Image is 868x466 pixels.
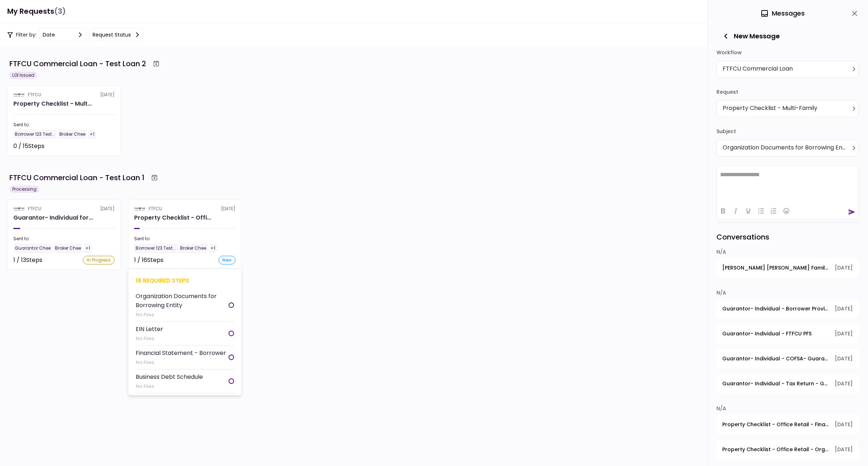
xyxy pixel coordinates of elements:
span: [DATE] [835,380,853,387]
span: [DATE] [835,446,853,453]
div: [DATE] [13,206,115,212]
div: FTFCU Commercial Loan - Test Loan 1 [9,172,144,183]
button: Emojis [780,206,792,216]
span: [DATE] [835,305,853,313]
button: Request status [89,28,144,41]
button: open-conversation [716,258,859,278]
button: open-conversation [716,324,859,343]
span: Guarantor- Individual - Tax Return - Guarantor [722,380,830,387]
span: [DATE] [835,264,853,272]
div: Guarantor- Individual for 123 Test Company Test Person 1 [13,213,93,222]
button: open-conversation [716,440,859,459]
div: +1 [84,243,92,253]
div: Request [716,86,859,97]
h1: My Requests [7,4,66,19]
div: No Files [136,383,203,390]
div: FTFCU [28,206,41,212]
span: Property Checklist - Office Retail - Financial Statement - Borrower [722,421,830,428]
img: Partner logo [134,206,146,212]
span: Guarantor- Individual - COFSA- Guarantor [722,355,830,363]
button: Italic [729,206,742,216]
button: date [39,28,86,41]
button: open-conversation [716,349,859,368]
button: Archive workflow [148,171,161,184]
button: Bold [717,206,729,216]
span: (3) [54,4,66,19]
div: Property Checklist - Multi-Family 12345 1st St, Hillsboro, OR 97124 [13,99,92,108]
div: Processing [9,186,39,193]
div: No Files [136,335,163,342]
img: Partner logo [13,92,25,98]
div: N/A [716,405,859,415]
div: FTFCU Commercial Loan [723,64,855,75]
button: open-conversation [716,299,859,318]
div: Not started [82,142,115,151]
button: Archive workflow [150,57,163,70]
div: Subject [716,126,859,137]
div: +1 [88,130,96,139]
div: Borrower 123 Test... [134,243,177,253]
div: 0 / 15 Steps [13,142,44,151]
span: [DATE] [835,330,853,338]
div: FTFCU [149,206,162,212]
div: In Progress [83,256,115,264]
div: FTFCU [28,92,41,98]
button: Underline [742,206,754,216]
div: 16 required steps [136,276,234,285]
div: FTFCU Commercial Loan - Test Loan 2 [9,58,146,69]
div: 1 / 16 Steps [134,256,163,264]
div: Borrower 123 Test... [13,130,56,139]
img: Partner logo [13,206,25,212]
button: Numbered list [767,206,780,216]
div: 1 / 13 Steps [13,256,42,264]
div: Messages [760,8,805,19]
iframe: Rich Text Area [717,166,858,202]
button: open-conversation [716,415,859,434]
span: Property Checklist - Office Retail - Organization Documents for Borrowing Entity [722,446,830,453]
div: LOI Issued [9,72,37,79]
div: [DATE] [134,206,235,212]
span: [PERSON_NAME] [PERSON_NAME] Family Revocable Trust-Guarantor - Tax Return - Guarantor [722,264,830,272]
div: Organization Documents for Borrowing Entity [723,143,855,153]
span: Guarantor- Individual - FTFCU PFS [722,330,812,338]
div: [DATE] [13,92,115,98]
div: new [218,256,235,264]
div: No Files [136,311,229,318]
span: Guarantor- Individual - Borrower Provided PFS [722,305,830,313]
div: date [43,31,55,39]
button: open-conversation [716,374,859,393]
div: Property Checklist - Office Retail 456 Main St, Hillsboro, OR [134,213,211,222]
span: [DATE] [835,355,853,363]
div: Sent to: [13,122,115,128]
div: Conversations [716,223,861,248]
div: Property Checklist - Multi-Family [723,103,855,114]
div: Business Debt Schedule [136,372,203,381]
button: send [848,208,855,216]
div: Broker Chee [58,130,87,139]
div: Broker Chee [179,243,208,253]
div: Broker Chee [54,243,82,253]
div: Workflow [716,47,859,58]
div: EIN Letter [136,325,163,334]
div: Filter by: [7,28,144,41]
div: N/A [716,289,859,299]
div: +1 [209,243,217,253]
div: Sent to: [134,236,235,242]
div: No Files [136,359,226,366]
span: [DATE] [835,421,853,428]
div: Financial Statement - Borrower [136,348,226,357]
div: Organization Documents for Borrowing Entity [136,292,229,310]
div: N/A [716,248,859,258]
button: Bullet list [755,206,767,216]
div: Sent to: [13,236,115,242]
div: Guarantor Chee [13,243,52,253]
button: close [848,7,861,20]
button: New Message [716,27,786,46]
